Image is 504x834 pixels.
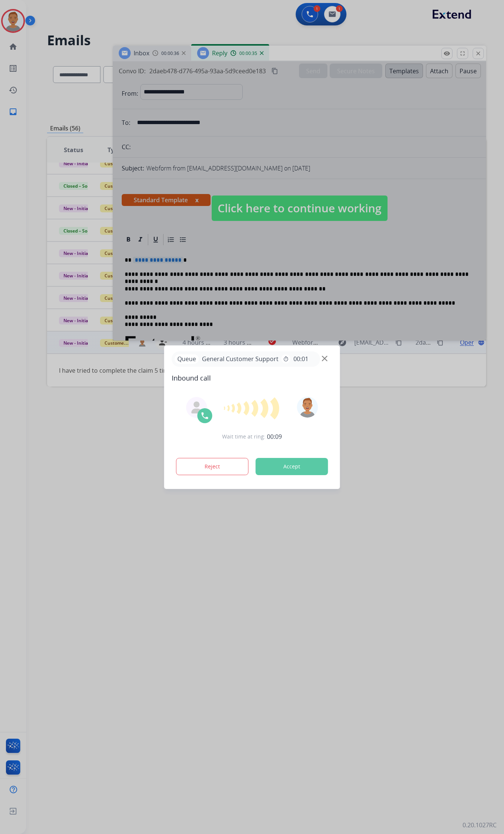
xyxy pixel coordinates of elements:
span: 00:01 [293,354,308,363]
img: call-icon [200,411,209,420]
mat-icon: timer [283,356,289,362]
span: General Customer Support [199,354,281,363]
img: close-button [322,356,327,361]
button: Reject [176,458,249,475]
p: 0.20.1027RC [463,821,497,830]
span: 00:09 [267,432,282,441]
span: Inbound call [172,373,333,383]
button: Accept [256,458,328,475]
span: Wait time at ring: [222,433,265,440]
p: Queue [175,354,199,364]
img: avatar [297,397,318,418]
img: agent-avatar [191,401,203,413]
